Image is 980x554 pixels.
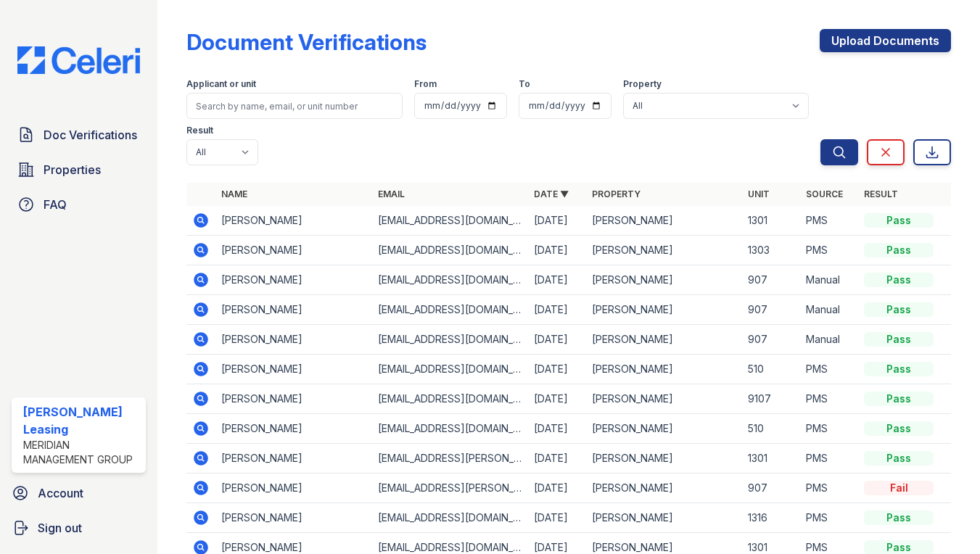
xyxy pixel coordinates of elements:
[586,295,742,325] td: [PERSON_NAME]
[528,503,586,533] td: [DATE]
[586,236,742,265] td: [PERSON_NAME]
[586,414,742,444] td: [PERSON_NAME]
[623,78,662,90] label: Property
[800,236,858,265] td: PMS
[864,302,934,317] div: Pass
[528,444,586,474] td: [DATE]
[215,503,371,533] td: [PERSON_NAME]
[534,189,569,199] a: Date ▼
[215,355,371,384] td: [PERSON_NAME]
[215,265,371,295] td: [PERSON_NAME]
[372,444,528,474] td: [EMAIL_ADDRESS][PERSON_NAME][DOMAIN_NAME]
[742,384,800,414] td: 9107
[800,265,858,295] td: Manual
[586,444,742,474] td: [PERSON_NAME]
[6,479,152,508] a: Account
[186,29,427,55] div: Document Verifications
[742,236,800,265] td: 1303
[528,236,586,265] td: [DATE]
[378,189,405,199] a: Email
[372,265,528,295] td: [EMAIL_ADDRESS][DOMAIN_NAME]
[372,503,528,533] td: [EMAIL_ADDRESS][DOMAIN_NAME]
[742,355,800,384] td: 510
[742,325,800,355] td: 907
[800,355,858,384] td: PMS
[528,295,586,325] td: [DATE]
[221,189,247,199] a: Name
[528,265,586,295] td: [DATE]
[23,438,140,467] div: Meridian Management Group
[215,206,371,236] td: [PERSON_NAME]
[23,403,140,438] div: [PERSON_NAME] Leasing
[586,265,742,295] td: [PERSON_NAME]
[372,206,528,236] td: [EMAIL_ADDRESS][DOMAIN_NAME]
[372,414,528,444] td: [EMAIL_ADDRESS][DOMAIN_NAME]
[372,295,528,325] td: [EMAIL_ADDRESS][DOMAIN_NAME]
[519,78,530,90] label: To
[372,355,528,384] td: [EMAIL_ADDRESS][DOMAIN_NAME]
[800,206,858,236] td: PMS
[800,474,858,503] td: PMS
[586,206,742,236] td: [PERSON_NAME]
[6,46,152,74] img: CE_Logo_Blue-a8612792a0a2168367f1c8372b55b34899dd931a85d93a1a3d3e32e68fde9ad4.png
[820,29,951,52] a: Upload Documents
[864,213,934,228] div: Pass
[215,236,371,265] td: [PERSON_NAME]
[215,295,371,325] td: [PERSON_NAME]
[6,513,152,542] a: Sign out
[742,265,800,295] td: 907
[215,384,371,414] td: [PERSON_NAME]
[586,474,742,503] td: [PERSON_NAME]
[864,421,934,436] div: Pass
[806,189,843,199] a: Source
[586,503,742,533] td: [PERSON_NAME]
[586,325,742,355] td: [PERSON_NAME]
[12,155,146,184] a: Properties
[215,474,371,503] td: [PERSON_NAME]
[215,444,371,474] td: [PERSON_NAME]
[864,273,934,287] div: Pass
[528,384,586,414] td: [DATE]
[742,295,800,325] td: 907
[44,126,137,144] span: Doc Verifications
[528,325,586,355] td: [DATE]
[372,236,528,265] td: [EMAIL_ADDRESS][DOMAIN_NAME]
[742,503,800,533] td: 1316
[864,510,934,525] div: Pass
[528,206,586,236] td: [DATE]
[864,189,898,199] a: Result
[12,120,146,149] a: Doc Verifications
[800,325,858,355] td: Manual
[800,503,858,533] td: PMS
[742,414,800,444] td: 510
[800,384,858,414] td: PMS
[528,355,586,384] td: [DATE]
[864,362,934,376] div: Pass
[186,125,213,136] label: Result
[586,355,742,384] td: [PERSON_NAME]
[38,519,82,537] span: Sign out
[414,78,437,90] label: From
[12,190,146,219] a: FAQ
[800,295,858,325] td: Manual
[864,481,934,495] div: Fail
[742,474,800,503] td: 907
[592,189,641,199] a: Property
[864,332,934,347] div: Pass
[44,161,101,178] span: Properties
[38,484,83,502] span: Account
[44,196,67,213] span: FAQ
[742,206,800,236] td: 1301
[186,93,403,119] input: Search by name, email, or unit number
[586,384,742,414] td: [PERSON_NAME]
[748,189,770,199] a: Unit
[864,392,934,406] div: Pass
[742,444,800,474] td: 1301
[215,325,371,355] td: [PERSON_NAME]
[800,414,858,444] td: PMS
[864,451,934,466] div: Pass
[215,414,371,444] td: [PERSON_NAME]
[372,384,528,414] td: [EMAIL_ADDRESS][DOMAIN_NAME]
[864,243,934,257] div: Pass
